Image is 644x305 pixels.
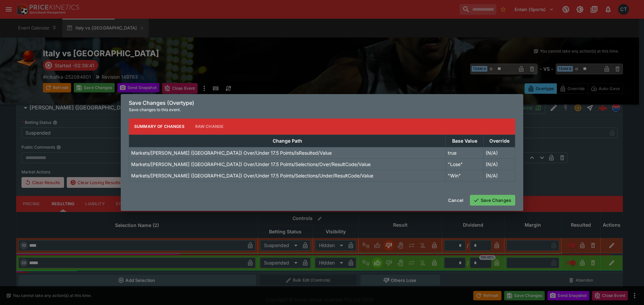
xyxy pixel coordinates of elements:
td: "Win" [446,170,484,181]
p: Markets/[PERSON_NAME] ([GEOGRAPHIC_DATA]) Over/Under 17.5 Points/IsResulted/Value [131,149,332,156]
th: Change Path [129,135,446,147]
td: true [446,147,484,158]
td: (N/A) [484,170,515,181]
h6: Save Changes (Overtype) [129,99,515,106]
button: Summary of Changes [129,119,190,135]
p: Markets/[PERSON_NAME] ([GEOGRAPHIC_DATA]) Over/Under 17.5 Points/Selections/Over/ResultCode/Value [131,161,371,168]
td: (N/A) [484,158,515,170]
th: Override [484,135,515,147]
button: Raw Change [190,119,229,135]
p: Save changes to this event. [129,106,515,113]
td: (N/A) [484,147,515,158]
button: Cancel [444,195,467,206]
td: "Lose" [446,158,484,170]
button: Save Changes [470,195,515,206]
th: Base Value [446,135,484,147]
p: Markets/[PERSON_NAME] ([GEOGRAPHIC_DATA]) Over/Under 17.5 Points/Selections/Under/ResultCode/Value [131,172,373,179]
